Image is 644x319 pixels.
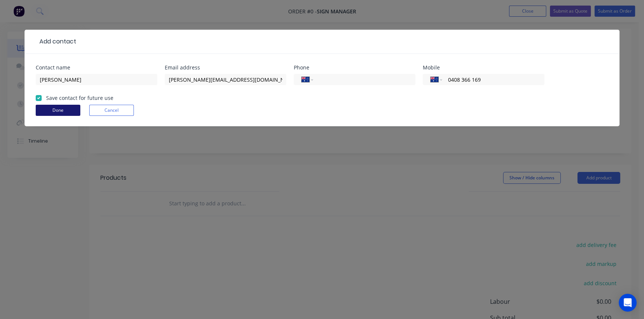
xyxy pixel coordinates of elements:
label: Save contact for future use [46,94,113,102]
div: Contact name [36,65,157,70]
div: Open Intercom Messenger [619,294,637,312]
button: Done [36,105,80,116]
div: Email address [165,65,286,70]
div: Mobile [423,65,544,70]
div: Add contact [36,37,76,46]
div: Phone [294,65,415,70]
button: Cancel [89,105,134,116]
